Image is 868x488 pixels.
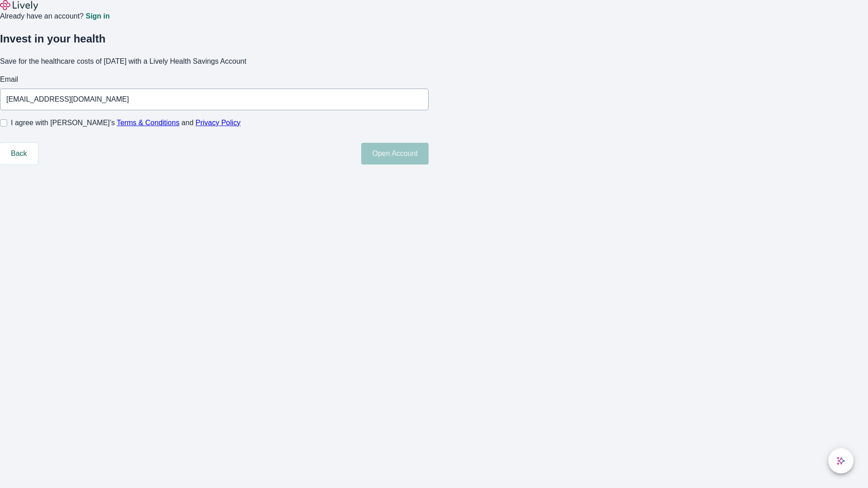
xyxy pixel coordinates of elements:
a: Sign in [85,13,109,20]
span: I agree with [PERSON_NAME]’s and [11,117,241,128]
svg: Lively AI Assistant [836,456,845,465]
a: Terms & Conditions [117,119,179,127]
a: Privacy Policy [196,119,241,127]
button: chat [828,448,854,474]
